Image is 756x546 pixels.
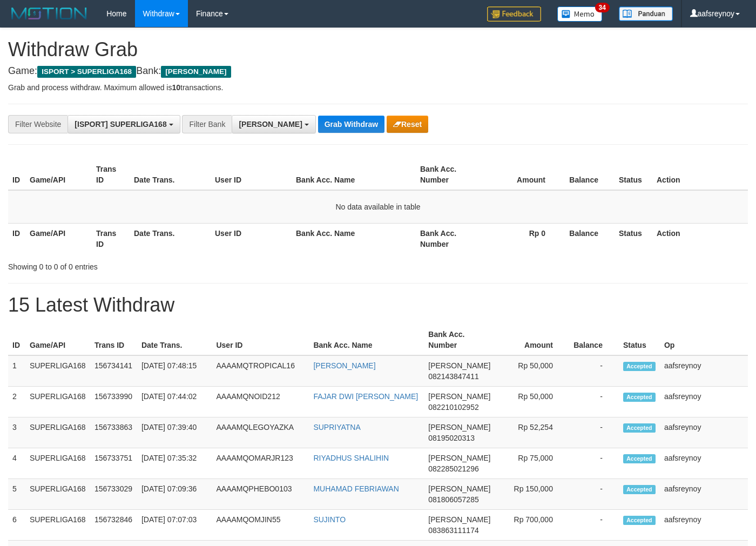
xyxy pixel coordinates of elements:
a: MUHAMAD FEBRIAWAN [313,484,399,493]
th: Status [615,159,652,190]
th: Amount [495,325,569,355]
img: MOTION_logo.png [8,5,90,22]
span: Accepted [623,485,656,494]
th: Date Trans. [130,159,211,190]
th: Rp 0 [482,223,562,254]
span: Accepted [623,362,656,371]
td: - [569,387,619,417]
h4: Game: Bank: [8,66,748,77]
a: [PERSON_NAME] [313,361,375,370]
th: User ID [212,325,309,355]
th: Bank Acc. Name [292,223,416,254]
td: SUPERLIGA168 [25,355,90,387]
span: [PERSON_NAME] [239,120,302,129]
td: SUPERLIGA168 [25,448,90,479]
td: aafsreynoy [660,355,748,387]
td: 156734141 [90,355,137,387]
th: Status [615,223,652,254]
td: [DATE] 07:35:32 [137,448,212,479]
p: Grab and process withdraw. Maximum allowed is transactions. [8,82,748,93]
th: Bank Acc. Number [416,223,482,254]
th: Amount [482,159,562,190]
th: Balance [569,325,619,355]
td: - [569,417,619,448]
td: SUPERLIGA168 [25,417,90,448]
div: Filter Website [8,115,67,133]
span: [PERSON_NAME] [428,454,490,462]
th: Bank Acc. Name [292,159,416,190]
td: 156732846 [90,510,137,541]
th: Action [652,223,748,254]
h1: Withdraw Grab [8,39,748,60]
span: Accepted [623,516,656,525]
h1: 15 Latest Withdraw [8,294,748,316]
th: Game/API [25,325,90,355]
a: RIYADHUS SHALIHIN [313,454,389,462]
img: Button%20Memo.svg [557,6,603,22]
td: No data available in table [8,190,748,224]
a: FAJAR DWI [PERSON_NAME] [313,392,418,401]
td: - [569,355,619,387]
span: Copy 082285021296 to clipboard [428,464,478,473]
button: [ISPORT] SUPERLIGA168 [67,115,180,133]
th: Date Trans. [137,325,212,355]
td: AAAAMQTROPICAL16 [212,355,309,387]
td: 4 [8,448,25,479]
td: [DATE] 07:39:40 [137,417,212,448]
span: Copy 082210102952 to clipboard [428,403,478,412]
th: Balance [562,223,615,254]
td: 5 [8,479,25,510]
td: 156733990 [90,387,137,417]
span: Accepted [623,454,656,463]
td: AAAAMQPHEBO0103 [212,479,309,510]
td: SUPERLIGA168 [25,387,90,417]
td: AAAAMQLEGOYAZKA [212,417,309,448]
span: [PERSON_NAME] [428,361,490,370]
a: SUJINTO [313,515,346,524]
span: [PERSON_NAME] [428,484,490,493]
td: [DATE] 07:48:15 [137,355,212,387]
td: aafsreynoy [660,417,748,448]
img: panduan.png [619,6,673,21]
span: 34 [595,3,610,12]
td: - [569,448,619,479]
strong: 10 [172,83,180,92]
td: aafsreynoy [660,448,748,479]
td: AAAAMQNOID212 [212,387,309,417]
td: 6 [8,510,25,541]
th: ID [8,159,25,190]
td: Rp 50,000 [495,355,569,387]
td: 156733751 [90,448,137,479]
a: SUPRIYATNA [313,423,360,432]
span: [PERSON_NAME] [428,423,490,432]
td: [DATE] 07:09:36 [137,479,212,510]
td: aafsreynoy [660,510,748,541]
td: SUPERLIGA168 [25,479,90,510]
th: Balance [562,159,615,190]
td: [DATE] 07:07:03 [137,510,212,541]
th: Date Trans. [130,223,211,254]
span: [ISPORT] SUPERLIGA168 [75,120,166,129]
th: ID [8,223,25,254]
span: ISPORT > SUPERLIGA168 [37,66,136,78]
td: Rp 75,000 [495,448,569,479]
td: 1 [8,355,25,387]
th: Game/API [25,159,92,190]
td: Rp 700,000 [495,510,569,541]
td: Rp 50,000 [495,387,569,417]
th: Trans ID [90,325,137,355]
td: - [569,479,619,510]
td: Rp 52,254 [495,417,569,448]
th: User ID [211,159,292,190]
th: ID [8,325,25,355]
th: Trans ID [92,159,130,190]
td: [DATE] 07:44:02 [137,387,212,417]
th: Bank Acc. Number [424,325,495,355]
th: User ID [211,223,292,254]
div: Showing 0 to 0 of 0 entries [8,257,307,272]
td: 2 [8,387,25,417]
th: Trans ID [92,223,130,254]
th: Bank Acc. Number [416,159,482,190]
img: Feedback.jpg [487,6,541,22]
span: Copy 083863111174 to clipboard [428,526,478,535]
